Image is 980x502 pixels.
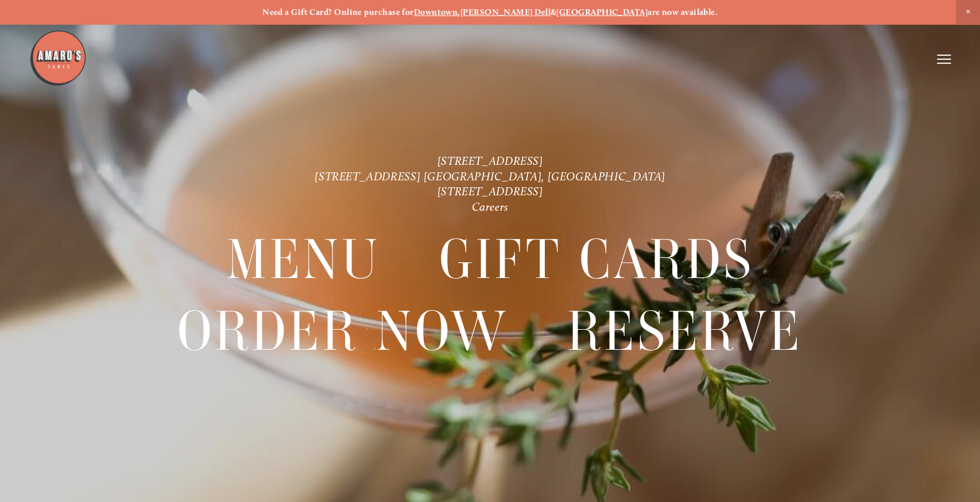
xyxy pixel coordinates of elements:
[29,29,87,87] img: Amaro's Table
[262,7,414,17] strong: Need a Gift Card? Online purchase for
[437,154,543,168] a: [STREET_ADDRESS]
[227,224,381,295] a: Menu
[471,200,508,214] a: Careers
[458,7,460,17] strong: ,
[227,224,381,295] span: Menu
[551,7,556,17] strong: &
[648,7,718,17] strong: are now available.
[177,296,508,366] a: Order Now
[567,296,803,366] a: Reserve
[439,224,753,295] a: Gift Cards
[439,224,753,295] span: Gift Cards
[556,7,648,17] a: [GEOGRAPHIC_DATA]
[437,184,543,198] a: [STREET_ADDRESS]
[315,169,665,183] a: [STREET_ADDRESS] [GEOGRAPHIC_DATA], [GEOGRAPHIC_DATA]
[460,7,551,17] a: [PERSON_NAME] Dell
[414,7,458,17] a: Downtown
